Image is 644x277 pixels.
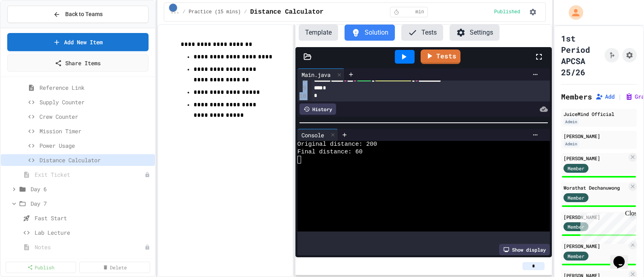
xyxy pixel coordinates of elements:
[144,172,150,178] div: Unpublished
[65,10,103,19] span: Back to Teams
[561,33,601,78] h1: 1st Period APCSA 25/26
[563,141,579,147] div: Admin
[568,252,584,260] span: Member
[6,262,76,273] a: Publish
[7,6,149,23] button: Back to Teams
[563,242,627,250] div: [PERSON_NAME]
[610,245,636,269] iframe: chat widget
[31,185,152,193] span: Day 6
[563,110,634,118] div: JuiceMind Official
[563,155,627,162] div: [PERSON_NAME]
[250,7,324,17] span: Distance Calculator
[563,213,627,221] div: [PERSON_NAME]
[605,48,619,62] button: Click to see fork details
[7,33,149,51] a: Add New Item
[35,243,144,251] span: Notes
[39,83,152,92] span: Reference Link
[39,112,152,121] span: Crew Counter
[577,210,636,244] iframe: chat widget
[560,3,585,22] div: My Account
[595,93,615,101] button: Add
[3,3,56,51] div: Chat with us now!Close
[563,184,627,191] div: Worathat Dechanuwong
[563,118,579,125] div: Admin
[563,132,634,140] div: [PERSON_NAME]
[39,127,152,135] span: Mission Timer
[568,194,584,201] span: Member
[39,141,152,150] span: Power Usage
[39,156,152,164] span: Distance Calculator
[35,228,152,237] span: Lab Lecture
[79,262,150,273] a: Delete
[244,9,247,15] span: /
[618,92,622,101] span: |
[622,48,637,62] button: Assignment Settings
[189,9,241,15] span: Practice (15 mins)
[182,9,185,15] span: /
[494,9,524,15] div: Content is published and visible to students
[35,214,152,222] span: Fast Start
[39,98,152,106] span: Supply Counter
[31,199,152,208] span: Day 7
[568,223,584,230] span: Member
[494,9,520,15] span: Published
[415,9,424,15] span: min
[561,91,592,102] h2: Members
[35,170,144,179] span: Exit Ticket
[7,54,149,72] a: Share Items
[568,165,584,172] span: Member
[144,244,150,250] div: Unpublished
